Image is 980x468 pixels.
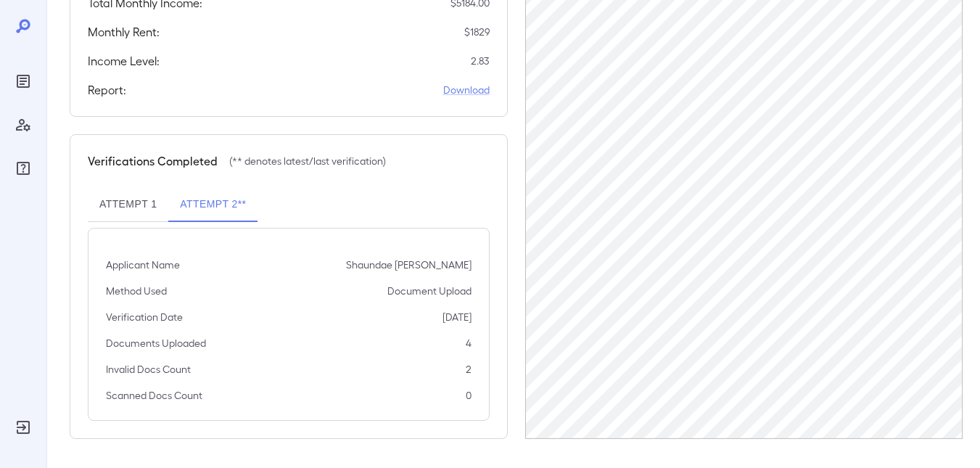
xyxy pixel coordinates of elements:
[387,284,472,298] p: Document Upload
[12,70,35,93] div: Reports
[443,83,490,97] a: Download
[106,362,191,377] p: Invalid Docs Count
[346,258,472,272] p: Shaundae [PERSON_NAME]
[106,284,167,298] p: Method Used
[466,388,472,403] p: 0
[106,336,206,350] p: Documents Uploaded
[168,187,258,222] button: Attempt 2**
[88,152,218,170] h5: Verifications Completed
[88,81,126,99] h5: Report:
[442,310,472,324] p: [DATE]
[106,388,202,403] p: Scanned Docs Count
[12,113,35,136] div: Manage Users
[106,258,180,272] p: Applicant Name
[88,187,168,222] button: Attempt 1
[466,336,472,350] p: 4
[88,23,160,41] h5: Monthly Rent:
[88,52,160,70] h5: Income Level:
[466,362,472,377] p: 2
[464,25,490,39] p: $ 1829
[229,154,386,168] p: (** denotes latest/last verification)
[12,416,35,439] div: Log Out
[106,310,183,324] p: Verification Date
[471,54,490,68] p: 2.83
[12,157,35,180] div: FAQ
